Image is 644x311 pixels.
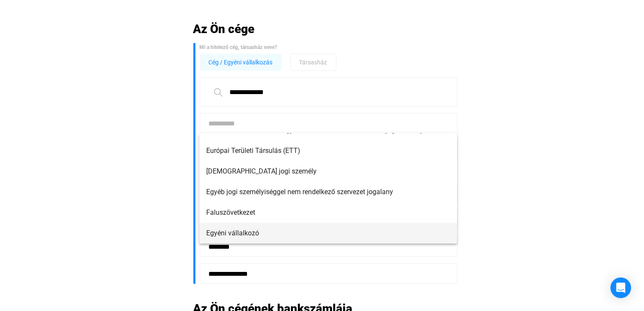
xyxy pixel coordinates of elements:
button: Cég / Egyéni vállalkozás [200,54,282,71]
h2: Az Ön cége [193,21,451,37]
span: Cég / Egyéni vállalkozás [209,57,273,67]
span: Egyéni vállalkozó [206,228,450,238]
span: Faluszövetkezet [206,207,450,218]
span: Egyéb jogi személyiséggel nem rendelkező szervezet jogalany [206,187,450,197]
span: Társasház [299,57,327,67]
div: Mi a hitelező cég, társasház neve? [200,43,451,52]
div: Open Intercom Messenger [610,277,631,298]
span: [DEMOGRAPHIC_DATA] jogi személy [206,166,450,177]
span: Európai Területi Társulás (ETT) [206,146,450,156]
button: Társasház [290,54,336,71]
